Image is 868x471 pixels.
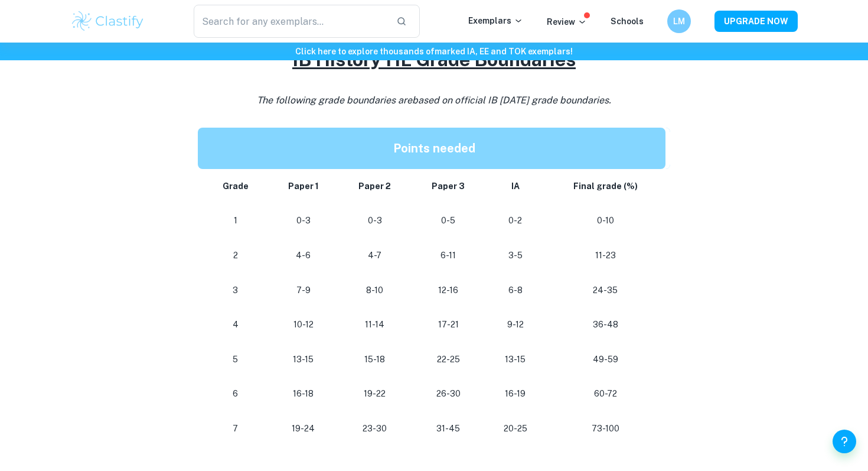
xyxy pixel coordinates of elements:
[555,386,656,402] p: 60-72
[212,213,259,229] p: 1
[555,317,656,333] p: 36-48
[494,421,536,437] p: 20-25
[555,213,656,229] p: 0-10
[278,386,329,402] p: 16-18
[257,95,611,106] i: The following grade boundaries are
[421,282,476,298] p: 12-16
[494,248,536,264] p: 3-5
[278,352,329,368] p: 13-15
[494,282,536,298] p: 6-8
[468,14,523,27] p: Exemplars
[421,248,476,264] p: 6-11
[292,48,576,70] u: IB History HL Grade Boundaries
[421,386,476,402] p: 26-30
[70,9,145,33] img: Clastify logo
[421,317,476,333] p: 17-21
[421,421,476,437] p: 31-45
[494,352,536,368] p: 13-15
[494,386,536,402] p: 16-19
[348,421,402,437] p: 23-30
[358,181,391,191] strong: Paper 2
[348,213,402,229] p: 0-3
[278,248,329,264] p: 4-6
[421,352,476,368] p: 22-25
[348,282,402,298] p: 8-10
[212,421,259,437] p: 7
[421,213,476,229] p: 0-5
[555,282,656,298] p: 24-35
[494,213,536,229] p: 0-2
[555,248,656,264] p: 11-23
[278,213,329,229] p: 0-3
[348,352,402,368] p: 15-18
[667,9,691,33] button: LM
[348,386,402,402] p: 19-22
[393,141,475,155] strong: Points needed
[194,5,387,38] input: Search for any exemplars...
[573,181,638,191] strong: Final grade (%)
[212,386,259,402] p: 6
[547,15,587,28] p: Review
[833,430,856,453] button: Help and Feedback
[212,317,259,333] p: 4
[673,15,686,28] h6: LM
[212,352,259,368] p: 5
[212,248,259,264] p: 2
[2,45,866,58] h6: Click here to explore thousands of marked IA, EE and TOK exemplars !
[278,421,329,437] p: 19-24
[511,181,520,191] strong: IA
[278,282,329,298] p: 7-9
[714,11,798,32] button: UPGRADE NOW
[412,95,611,106] span: based on official IB [DATE] grade boundaries.
[348,317,402,333] p: 11-14
[432,181,465,191] strong: Paper 3
[223,181,249,191] strong: Grade
[494,317,536,333] p: 9-12
[611,17,644,26] a: Schools
[278,317,329,333] p: 10-12
[555,421,656,437] p: 73-100
[212,282,259,298] p: 3
[348,248,402,264] p: 4-7
[288,181,319,191] strong: Paper 1
[555,352,656,368] p: 49-59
